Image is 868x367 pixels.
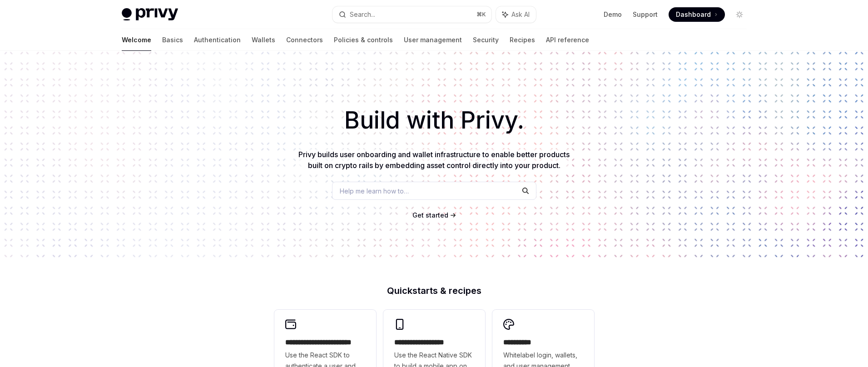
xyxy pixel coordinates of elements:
[412,211,448,220] a: Get started
[496,6,536,23] button: Ask AI
[676,10,711,19] span: Dashboard
[252,29,275,51] a: Wallets
[332,6,491,23] button: Search...⌘K
[122,29,151,51] a: Welcome
[669,7,725,22] a: Dashboard
[334,29,393,51] a: Policies & controls
[476,11,486,18] span: ⌘ K
[473,29,499,51] a: Security
[511,10,530,19] span: Ask AI
[194,29,241,51] a: Authentication
[122,8,178,21] img: light logo
[286,29,323,51] a: Connectors
[546,29,589,51] a: API reference
[404,29,462,51] a: User management
[732,7,747,22] button: Toggle dark mode
[510,29,535,51] a: Recipes
[340,186,409,196] span: Help me learn how to…
[604,10,622,19] a: Demo
[350,9,375,20] div: Search...
[274,286,594,295] h2: Quickstarts & recipes
[15,103,853,138] h1: Build with Privy.
[633,10,658,19] a: Support
[412,211,448,219] span: Get started
[162,29,183,51] a: Basics
[298,150,570,170] span: Privy builds user onboarding and wallet infrastructure to enable better products built on crypto ...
